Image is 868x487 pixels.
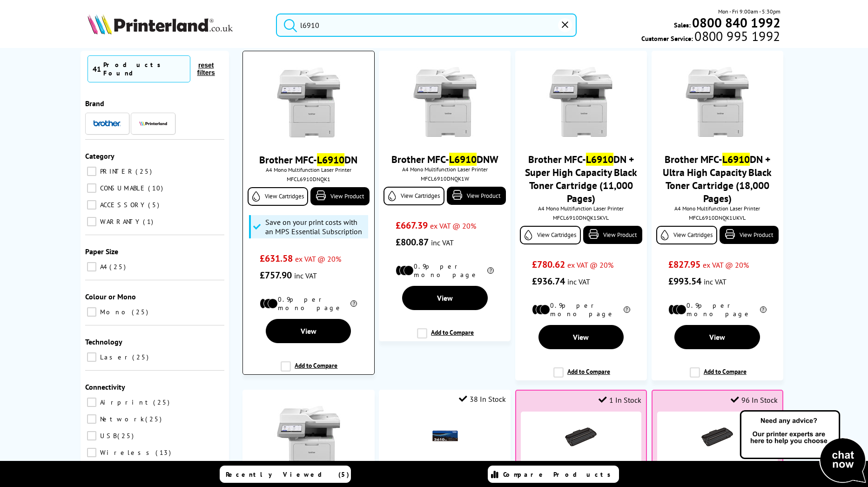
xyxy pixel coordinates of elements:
[132,308,150,316] span: 25
[98,263,108,271] span: A4
[402,286,488,310] a: View
[259,153,357,166] a: Brother MFC-L6910DN
[87,183,96,193] input: CONSUMABLE 10
[139,121,167,126] img: Printerland
[87,431,96,440] input: USB 25
[488,466,619,483] a: Compare Products
[668,301,767,318] li: 0.9p per mono page
[190,61,222,77] button: reset filters
[663,153,772,205] a: Brother MFC-L6910DN + Ultra High Capacity Black Toner Cartridge (18,000 Pages)
[265,217,366,236] span: Save on your print costs with an MPS Essential Subscription
[98,432,116,440] span: USB
[722,153,750,166] mark: L6910
[583,226,642,244] a: View Product
[85,247,118,256] span: Paper Size
[532,275,565,287] span: £936.74
[429,420,461,453] img: brother-TN-3610XL-toner-cartridge-box-small.png
[295,254,341,264] span: ex VAT @ 20%
[87,352,96,362] input: Laser 25
[656,205,779,212] span: A4 Mono Multifunction Laser Printer
[98,184,147,192] span: CONSUMABLE
[522,214,640,221] div: MFCL6910DNQK1SKVL
[384,187,444,205] a: View Cartridges
[553,367,610,385] label: Add to Compare
[145,415,164,423] span: 25
[668,275,701,287] span: £993.54
[155,448,173,457] span: 13
[656,226,717,244] a: View Cartridges
[98,353,131,361] span: Laser
[641,32,780,43] span: Customer Service:
[248,187,308,206] a: View Cartridges
[85,382,125,392] span: Connectivity
[459,394,506,404] div: 38 In Stock
[317,153,344,166] mark: L6910
[437,293,453,303] span: View
[532,258,565,271] span: £780.62
[87,398,96,407] input: Airprint 25
[87,307,96,317] input: Mono 25
[85,292,136,301] span: Colour or Mono
[98,398,152,406] span: Airprint
[546,67,616,137] img: brother-MFC-L6910DN-front-small.jpg
[93,64,101,74] span: 41
[567,277,590,286] span: inc VAT
[276,14,577,37] input: Search produc
[692,14,781,31] b: 0800 840 1992
[132,353,151,361] span: 25
[87,167,96,176] input: PRINTER 25
[674,20,691,29] span: Sales:
[98,415,144,423] span: Network
[226,470,350,479] span: Recently Viewed (5)
[98,448,155,457] span: Wireless
[117,432,136,440] span: 25
[586,153,613,166] mark: L6910
[447,187,506,205] a: View Product
[431,238,454,247] span: inc VAT
[93,120,121,127] img: Brother
[396,236,429,248] span: £800.87
[274,406,343,476] img: brother-MFC-L6910DN-front-small.jpg
[659,214,776,221] div: MFCL6910DNQK1UKVL
[85,99,104,108] span: Brand
[731,395,778,405] div: 96 In Stock
[260,269,292,281] span: £757.90
[87,14,233,34] img: Printerland Logo
[703,260,749,270] span: ex VAT @ 20%
[525,153,637,205] a: Brother MFC-L6910DN + Super High Capacity Black Toner Cartridge (11,000 Pages)
[274,68,343,137] img: brother-MFC-L6910DN-front-small.jpg
[85,151,114,161] span: Category
[87,14,264,36] a: Printerland Logo
[738,409,868,485] img: Open Live Chat window
[98,167,135,176] span: PRINTER
[148,184,165,192] span: 10
[87,448,96,457] input: Wireless 13
[281,361,337,379] label: Add to Compare
[690,367,747,385] label: Add to Compare
[98,217,142,226] span: WARRANTY
[674,325,760,349] a: View
[87,414,96,424] input: Network 25
[704,277,727,286] span: inc VAT
[449,153,477,166] mark: L6910
[248,166,369,173] span: A4 Mono Multifunction Laser Printer
[260,295,357,312] li: 0.9p per mono page
[109,263,128,271] span: 25
[310,187,369,205] a: View Product
[98,308,131,316] span: Mono
[103,61,185,77] div: Products Found
[294,271,317,280] span: inc VAT
[87,217,96,226] input: WARRANTY 1
[599,395,641,405] div: 1 In Stock
[386,175,504,182] div: MFCL6910DNQK1W
[417,328,474,346] label: Add to Compare
[85,337,122,346] span: Technology
[720,226,779,244] a: View Product
[565,421,597,453] img: K12139ZA-small.gif
[153,398,172,406] span: 25
[135,167,154,176] span: 25
[410,67,480,137] img: brother-MFC-L6910DN-front-small.jpg
[301,326,316,336] span: View
[250,176,367,183] div: MFCL6910DNQK1
[98,201,147,209] span: ACCESSORY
